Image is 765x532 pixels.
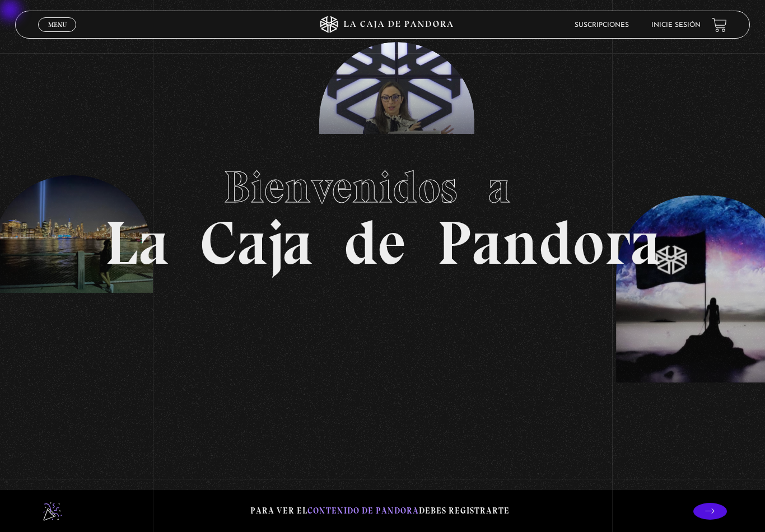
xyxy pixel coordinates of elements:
[575,22,629,29] a: Suscripciones
[223,160,542,214] span: Bienvenidos a
[44,31,71,39] span: Cerrar
[48,21,67,28] span: Menu
[712,17,727,32] a: View your shopping cart
[307,506,419,516] span: contenido de Pandora
[651,22,701,29] a: Inicie sesión
[250,503,510,519] p: Para ver el debes registrarte
[105,151,661,274] h1: La Caja de Pandora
